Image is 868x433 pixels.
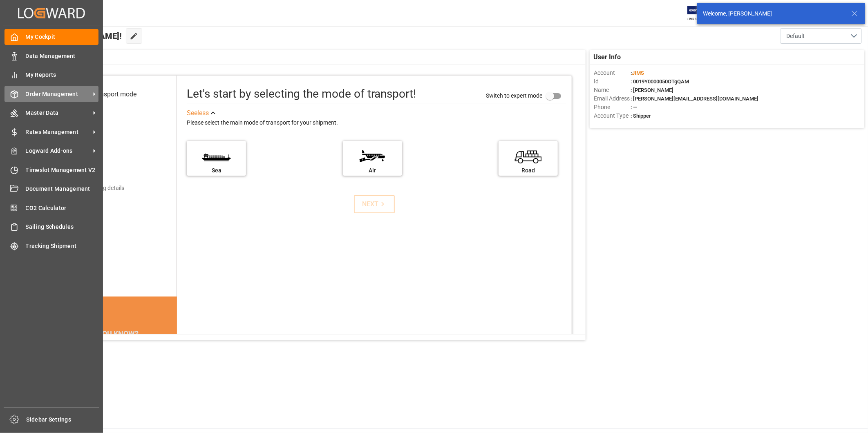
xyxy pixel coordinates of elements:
[46,325,177,342] div: DID YOU KNOW?
[4,162,98,178] a: Timeslot Management V2
[73,89,136,99] div: Select transport mode
[191,166,242,175] div: Sea
[187,85,416,103] div: Let's start by selecting the mode of transport!
[27,415,100,424] span: Sidebar Settings
[362,199,387,209] div: NEXT
[26,90,90,98] span: Order Management
[26,147,90,155] span: Logward Add-ons
[4,219,98,235] a: Sailing Schedules
[4,67,98,83] a: My Reports
[73,184,124,192] div: Add shipping details
[4,181,98,197] a: Document Management
[631,87,673,93] span: : [PERSON_NAME]
[631,104,637,110] span: : —
[594,69,631,77] span: Account
[354,195,395,213] button: NEXT
[594,103,631,112] span: Phone
[26,223,99,231] span: Sailing Schedules
[26,52,99,60] span: Data Management
[347,166,398,175] div: Air
[503,166,554,175] div: Road
[631,78,689,85] span: : 0019Y0000050OTgQAM
[687,6,716,20] img: Exertis%20JAM%20-%20Email%20Logo.jpg_1722504956.jpg
[786,32,805,40] span: Default
[631,96,758,102] span: : [PERSON_NAME][EMAIL_ADDRESS][DOMAIN_NAME]
[780,28,862,44] button: open menu
[631,70,644,76] span: :
[594,52,621,62] span: User Info
[26,242,99,250] span: Tracking Shipment
[187,108,209,118] div: See less
[4,48,98,64] a: Data Management
[632,70,644,76] span: JIMS
[594,94,631,103] span: Email Address
[594,86,631,94] span: Name
[26,109,90,117] span: Master Data
[594,112,631,120] span: Account Type
[4,29,98,45] a: My Cockpit
[4,200,98,216] a: CO2 Calculator
[26,128,90,136] span: Rates Management
[26,166,99,174] span: Timeslot Management V2
[26,204,99,212] span: CO2 Calculator
[26,33,99,41] span: My Cockpit
[486,92,542,99] span: Switch to expert mode
[187,118,566,128] div: Please select the main mode of transport for your shipment.
[631,113,651,119] span: : Shipper
[4,238,98,254] a: Tracking Shipment
[594,77,631,86] span: Id
[34,28,122,44] span: Hello [PERSON_NAME]!
[703,9,843,18] div: Welcome, [PERSON_NAME]
[26,185,99,193] span: Document Management
[26,71,99,79] span: My Reports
